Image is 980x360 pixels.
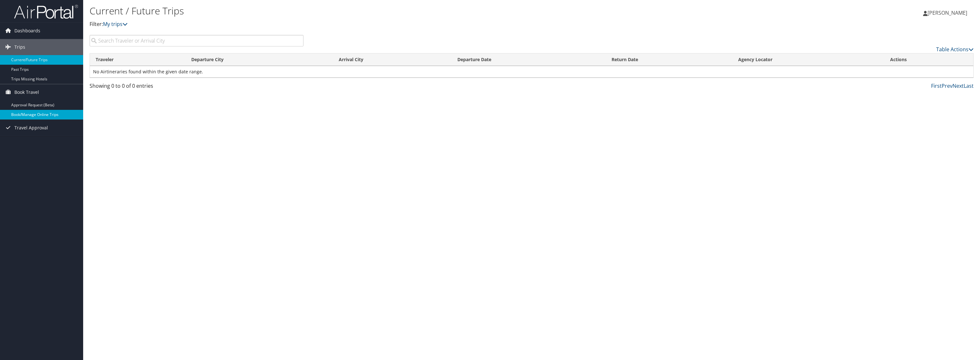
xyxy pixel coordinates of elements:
h1: Current / Future Trips [90,4,679,18]
th: Departure Date: activate to sort column descending [452,53,606,66]
a: My trips [103,20,128,28]
a: Next [952,82,964,89]
th: Arrival City: activate to sort column ascending [333,53,452,66]
th: Return Date: activate to sort column ascending [606,53,732,66]
span: Dashboards [14,23,40,39]
span: Travel Approval [14,120,48,136]
span: [PERSON_NAME] [928,9,967,16]
span: Trips [14,39,25,55]
th: Agency Locator: activate to sort column ascending [732,53,884,66]
a: Prev [942,82,952,89]
th: Traveler: activate to sort column ascending [90,53,186,66]
a: Last [964,82,974,89]
input: Search Traveler or Arrival City [90,35,304,46]
th: Actions [884,53,973,66]
img: airportal-logo.png [14,4,78,19]
a: First [931,82,942,89]
a: Table Actions [936,46,974,53]
p: Filter: [90,20,679,29]
td: No Airtineraries found within the given date range. [90,66,973,78]
th: Departure City: activate to sort column ascending [186,53,333,66]
div: Showing 0 to 0 of 0 entries [90,82,304,93]
span: Book Travel [14,84,39,100]
a: [PERSON_NAME] [923,3,974,22]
